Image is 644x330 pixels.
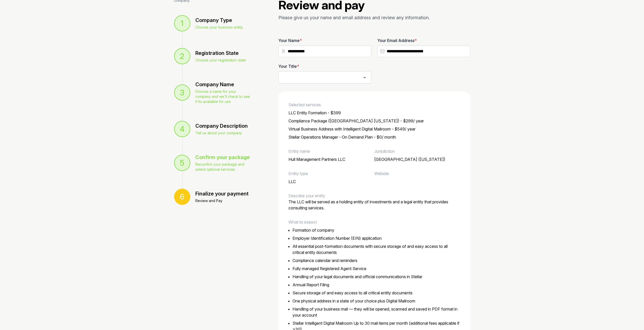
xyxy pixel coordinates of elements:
div: 3 [174,84,190,101]
p: [GEOGRAPHIC_DATA] ([US_STATE]) [374,156,460,162]
label: Website [374,171,389,176]
div: Finalize your payment [195,190,248,197]
p: LLC [288,179,374,185]
li: Annual Report Filing [293,282,460,288]
div: Registration State [195,50,246,57]
li: Fully managed Registered Agent Service [293,266,460,272]
li: Handling of your legal documents and official communications in Stellar [293,274,460,280]
li: Formation of company [293,227,460,233]
p: Review and Pay [195,198,248,203]
label: Jurisdiction [374,149,395,154]
p: Compliance Package ([GEOGRAPHIC_DATA] [US_STATE]) - $299 [288,118,460,124]
p: Please give us your name and email address and review any information. [278,14,430,21]
span: / year [413,118,424,123]
li: All essential post-formation documents with secure storage of and easy access to all critical ent... [293,243,460,255]
p: Reconfirm your package and select optional services [195,162,250,172]
label: Your Name [278,37,371,43]
p: Choose your business entity. [195,25,243,30]
label: Describe your entity [288,193,325,198]
li: Employer Identification Number (EIN) application [293,235,460,241]
div: The LLC will be served as a holding entity of investments and a legal entity that provides consul... [288,199,460,211]
label: Your Email Address [377,37,470,43]
p: Tell us about your company [195,130,248,136]
div: Company Type [195,17,243,24]
div: 6 [174,189,190,205]
div: Company Name [195,81,250,88]
p: Choose your registration state [195,58,246,63]
label: Entity type [288,171,308,176]
p: LLC Entity Formation - $399 [288,110,460,116]
p: Stellar Operations Manager - On Demand Plan - $0 [288,134,460,140]
span: / year [405,126,416,131]
p: Virtual Business Address with Intelligent Digital Mailroom - $549 [288,126,460,132]
div: Company Description [195,122,248,129]
div: Confirm your package [195,154,250,161]
div: 1 [174,15,190,31]
li: Handling of your business mail — they will be opened, scanned and saved in PDF format in your acc... [293,306,460,318]
div: 5 [174,155,190,171]
p: Choose a name for your company and we'll check to see if its available for use [195,89,250,104]
label: Selected services [288,102,321,107]
label: Your Title [278,63,371,69]
p: Hull Management Partners LLC [288,156,374,162]
span: / month [382,135,396,140]
label: What to expect [288,219,317,225]
label: Entity name [288,149,310,154]
input: Search for option [281,74,361,81]
div: 2 [174,48,190,64]
div: Search for option [281,73,369,82]
li: Secure storage of and easy access to all critical entity documents [293,290,460,296]
li: One physical address in a state of your choice plus Digital Mailroom [293,298,460,304]
li: Compliance calendar and reminders [293,257,460,263]
div: 4 [174,121,190,137]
